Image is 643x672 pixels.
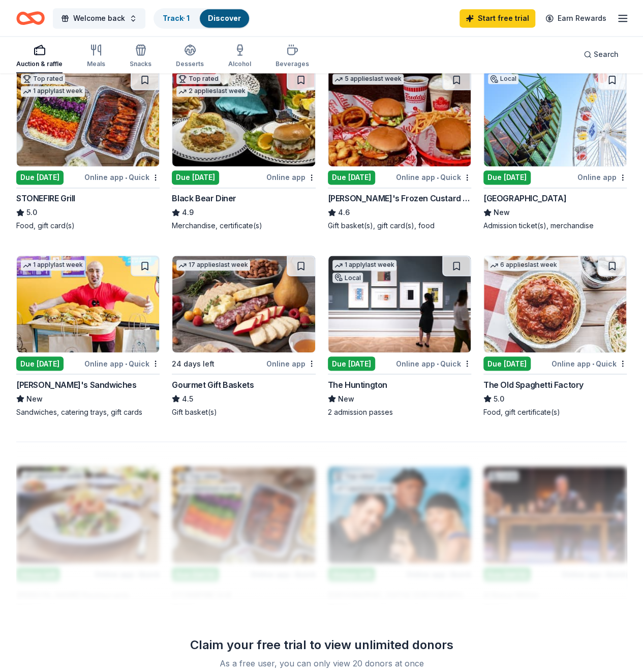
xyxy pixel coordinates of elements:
div: Food, gift card(s) [16,221,160,231]
div: Admission ticket(s), merchandise [483,221,627,231]
a: Image for Gourmet Gift Baskets17 applieslast week24 days leftOnline appGourmet Gift Baskets4.5Gif... [172,255,315,417]
div: 5 applies last week [332,74,404,84]
div: Due [DATE] [483,170,531,185]
div: The Huntington [328,378,387,390]
span: • [125,359,127,368]
a: Image for The Old Spaghetti Factory6 applieslast weekDue [DATE]Online app•QuickThe Old Spaghetti ... [483,255,627,417]
button: Track· 1Discover [154,8,250,28]
div: 1 apply last week [21,260,85,270]
div: Gourmet Gift Baskets [172,378,254,390]
span: New [338,392,354,405]
span: 4.6 [338,206,350,219]
img: Image for Pacific Park [484,70,626,166]
div: Online app [266,171,316,184]
div: Merchandise, certificate(s) [172,221,315,231]
div: [PERSON_NAME]'s Frozen Custard & Steakburgers [328,192,471,204]
button: Welcome back [53,8,145,28]
img: Image for STONEFIRE Grill [17,70,159,166]
button: Desserts [176,40,204,73]
div: Online app Quick [552,357,627,370]
div: Online app Quick [396,357,471,370]
span: • [125,173,127,181]
div: Local [332,272,363,283]
div: Due [DATE] [16,356,64,371]
a: Start free trial [460,9,535,27]
div: [GEOGRAPHIC_DATA] [483,192,566,204]
img: Image for Ike's Sandwiches [17,256,159,352]
div: Meals [87,60,105,68]
span: 5.0 [26,206,37,219]
span: Welcome back [73,12,125,24]
div: Beverages [275,60,309,68]
div: Alcohol [228,60,251,68]
div: Due [DATE] [328,170,375,185]
span: • [592,359,594,368]
a: Image for Black Bear DinerTop rated2 applieslast weekDue [DATE]Online appBlack Bear Diner4.9Merch... [172,69,315,231]
span: New [494,206,510,219]
div: 1 apply last week [21,86,85,97]
button: Beverages [275,40,309,73]
div: Online app Quick [396,171,471,184]
div: 1 apply last week [332,260,396,270]
div: STONEFIRE Grill [16,192,75,204]
a: Image for Freddy's Frozen Custard & Steakburgers5 applieslast weekDue [DATE]Online app•Quick[PERS... [328,69,471,231]
a: Image for Pacific ParkLocalDue [DATE]Online app[GEOGRAPHIC_DATA]NewAdmission ticket(s), merchandise [483,69,627,231]
span: Search [594,48,619,60]
div: As a free user, you can only view 20 donors at once [188,657,456,669]
div: 2 admission passes [328,407,471,417]
div: Sandwiches, catering trays, gift cards [16,407,160,417]
img: Image for Black Bear Diner [172,70,315,166]
button: Snacks [130,40,151,73]
div: Claim your free trial to view unlimited donors [175,636,468,653]
button: Auction & raffle [16,40,63,73]
div: Snacks [130,60,151,68]
a: Earn Rewards [539,9,613,27]
img: Image for Freddy's Frozen Custard & Steakburgers [328,70,471,166]
img: Image for The Huntington [328,256,471,352]
div: Gift basket(s) [172,407,315,417]
div: Black Bear Diner [172,192,236,204]
div: Due [DATE] [16,170,64,185]
a: Home [16,6,45,30]
div: [PERSON_NAME]'s Sandwiches [16,378,137,390]
span: 4.5 [182,392,193,405]
span: • [437,359,439,368]
img: Image for Gourmet Gift Baskets [172,256,315,352]
a: Image for The Huntington1 applylast weekLocalDue [DATE]Online app•QuickThe HuntingtonNew2 admissi... [328,255,471,417]
div: 24 days left [172,357,215,370]
div: Due [DATE] [483,356,531,371]
div: Online app Quick [84,357,160,370]
span: New [26,392,43,405]
button: Search [575,44,627,65]
span: • [437,173,439,181]
div: Desserts [176,60,204,68]
div: Food, gift certificate(s) [483,407,627,417]
div: Due [DATE] [172,170,219,185]
div: Local [488,74,518,84]
div: 2 applies last week [176,86,248,97]
a: Image for Ike's Sandwiches1 applylast weekDue [DATE]Online app•Quick[PERSON_NAME]'s SandwichesNew... [16,255,160,417]
div: Top rated [176,74,221,84]
button: Alcohol [228,40,251,73]
div: Due [DATE] [328,356,375,371]
div: 6 applies last week [488,260,559,270]
img: Image for The Old Spaghetti Factory [484,256,626,352]
div: The Old Spaghetti Factory [483,378,584,390]
span: 5.0 [494,392,504,405]
div: Auction & raffle [16,60,63,68]
div: Online app Quick [84,171,160,184]
div: 17 applies last week [176,260,250,270]
div: Gift basket(s), gift card(s), food [328,221,471,231]
a: Image for STONEFIRE GrillTop rated1 applylast weekDue [DATE]Online app•QuickSTONEFIRE Grill5.0Foo... [16,69,160,231]
a: Track· 1 [163,14,190,22]
a: Discover [208,14,241,22]
div: Top rated [21,74,65,84]
button: Meals [87,40,105,73]
span: 4.9 [182,206,194,219]
div: Online app [266,357,316,370]
div: Online app [577,171,627,184]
